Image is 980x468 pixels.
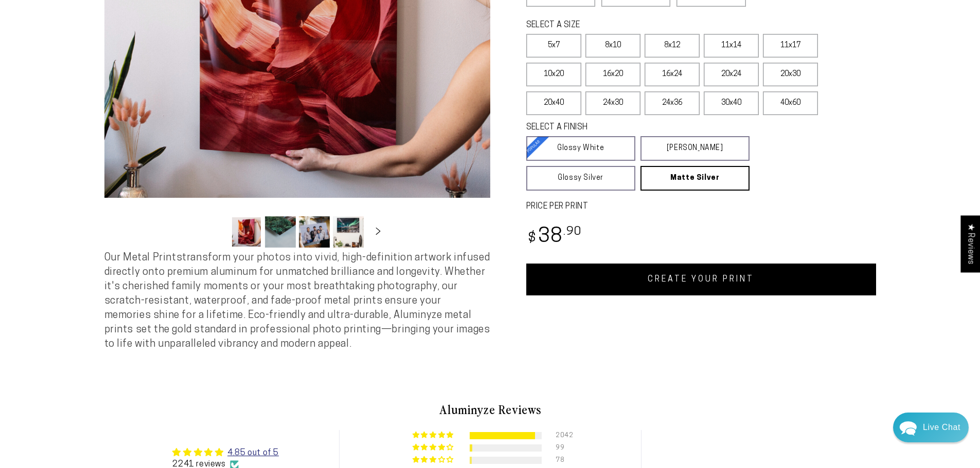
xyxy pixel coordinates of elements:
[763,91,818,115] label: 40x60
[704,63,759,86] label: 20x24
[645,63,700,86] label: 16x24
[563,226,582,238] sup: .90
[526,63,581,86] label: 10x20
[704,91,759,115] label: 30x40
[526,264,876,295] a: CREATE YOUR PRINT
[413,444,455,452] div: 4% (99) reviews with 4 star rating
[413,432,455,439] div: 91% (2042) reviews with 5 star rating
[893,413,969,442] div: Chat widget toggle
[526,20,732,31] legend: SELECT A SIZE
[333,216,364,248] button: Load image 4 in gallery view
[526,166,635,191] a: Glossy Silver
[640,136,750,161] a: [PERSON_NAME]
[205,220,228,243] button: Slide left
[526,201,876,213] label: PRICE PER PRINT
[704,34,759,58] label: 11x14
[526,34,581,58] label: 5x7
[645,91,700,115] label: 24x36
[528,232,537,246] span: $
[231,216,262,248] button: Load image 1 in gallery view
[763,34,818,58] label: 11x17
[960,215,980,272] div: Click to open Judge.me floating reviews tab
[526,136,635,161] a: Glossy White
[585,91,640,115] label: 24x30
[556,457,568,464] div: 78
[113,401,868,418] h2: Aluminyze Reviews
[923,413,960,442] div: Contact Us Directly
[526,227,582,247] bdi: 38
[227,449,279,457] a: 4.85 out of 5
[413,456,455,464] div: 3% (78) reviews with 3 star rating
[556,432,568,439] div: 2042
[526,122,725,134] legend: SELECT A FINISH
[104,253,490,349] span: Our Metal Prints transform your photos into vivid, high-definition artwork infused directly onto ...
[640,166,750,191] a: Matte Silver
[585,63,640,86] label: 16x20
[265,216,296,248] button: Load image 2 in gallery view
[645,34,700,58] label: 8x12
[367,220,389,243] button: Slide right
[763,63,818,86] label: 20x30
[556,444,568,452] div: 99
[585,34,640,58] label: 8x10
[172,446,278,459] div: Average rating is 4.85 stars
[526,91,581,115] label: 20x40
[299,216,330,248] button: Load image 3 in gallery view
